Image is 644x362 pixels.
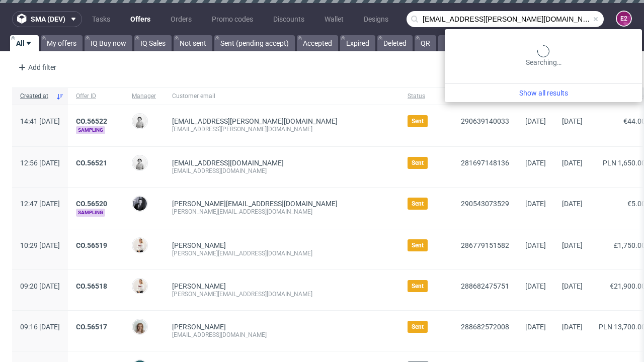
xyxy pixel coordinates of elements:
[415,35,436,51] a: QR
[172,125,391,133] div: [EMAIL_ADDRESS][PERSON_NAME][DOMAIN_NAME]
[133,156,147,170] img: Dudek Mariola
[20,323,60,331] span: 09:16 [DATE]
[76,200,107,208] a: CO.56520
[85,35,132,51] a: IQ Buy now
[132,92,156,101] span: Manager
[525,117,546,125] span: [DATE]
[172,200,338,208] span: [PERSON_NAME][EMAIL_ADDRESS][DOMAIN_NAME]
[76,117,107,125] a: CO.56522
[412,200,424,208] span: Sent
[562,241,583,249] span: [DATE]
[76,241,107,249] a: CO.56519
[214,35,295,51] a: Sent (pending accept)
[449,45,638,67] div: Searching…
[525,200,546,208] span: [DATE]
[76,126,105,134] span: Sampling
[172,159,284,167] span: [EMAIL_ADDRESS][DOMAIN_NAME]
[461,117,509,125] a: 290639140033
[20,159,60,167] span: 12:56 [DATE]
[20,282,60,290] span: 09:20 [DATE]
[318,11,350,27] a: Wallet
[12,11,82,27] button: sma (dev)
[525,282,546,290] span: [DATE]
[412,159,424,167] span: Sent
[412,241,424,249] span: Sent
[172,92,391,101] span: Customer email
[86,11,116,27] a: Tasks
[20,117,60,125] span: 14:41 [DATE]
[133,238,147,252] img: Mari Fok
[172,249,391,257] div: [PERSON_NAME][EMAIL_ADDRESS][DOMAIN_NAME]
[20,241,60,249] span: 10:29 [DATE]
[525,323,546,331] span: [DATE]
[562,117,583,125] span: [DATE]
[174,35,212,51] a: Not sent
[562,200,583,208] span: [DATE]
[408,92,445,101] span: Status
[172,282,226,290] a: [PERSON_NAME]
[20,92,52,101] span: Created at
[461,241,509,249] a: 286779151582
[133,114,147,128] img: Dudek Mariola
[124,11,156,27] a: Offers
[165,11,198,27] a: Orders
[461,323,509,331] a: 288682572008
[172,117,338,125] span: [EMAIL_ADDRESS][PERSON_NAME][DOMAIN_NAME]
[134,35,172,51] a: IQ Sales
[297,35,338,51] a: Accepted
[617,12,631,26] figcaption: e2
[562,159,583,167] span: [DATE]
[172,167,391,175] div: [EMAIL_ADDRESS][DOMAIN_NAME]
[562,323,583,331] span: [DATE]
[76,323,107,331] a: CO.56517
[412,282,424,290] span: Sent
[562,282,583,290] span: [DATE]
[461,159,509,167] a: 281697148136
[20,200,60,208] span: 12:47 [DATE]
[76,282,107,290] a: CO.56518
[461,200,509,208] a: 290543073529
[412,117,424,125] span: Sent
[449,88,638,98] a: Show all results
[340,35,375,51] a: Expired
[412,323,424,331] span: Sent
[41,35,83,51] a: My offers
[525,159,546,167] span: [DATE]
[172,208,391,216] div: [PERSON_NAME][EMAIL_ADDRESS][DOMAIN_NAME]
[172,241,226,249] a: [PERSON_NAME]
[133,197,147,211] img: Philippe Dubuy
[76,209,105,217] span: Sampling
[206,11,259,27] a: Promo codes
[172,290,391,298] div: [PERSON_NAME][EMAIL_ADDRESS][DOMAIN_NAME]
[76,159,107,167] a: CO.56521
[377,35,413,51] a: Deleted
[403,11,432,27] a: Users
[31,16,65,23] span: sma (dev)
[172,331,391,339] div: [EMAIL_ADDRESS][DOMAIN_NAME]
[267,11,310,27] a: Discounts
[172,323,226,331] a: [PERSON_NAME]
[133,279,147,293] img: Mari Fok
[358,11,394,27] a: Designs
[76,92,116,101] span: Offer ID
[133,320,147,334] img: Monika Poźniak
[525,241,546,249] span: [DATE]
[14,59,58,75] div: Add filter
[461,282,509,290] a: 288682475751
[10,35,39,51] a: All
